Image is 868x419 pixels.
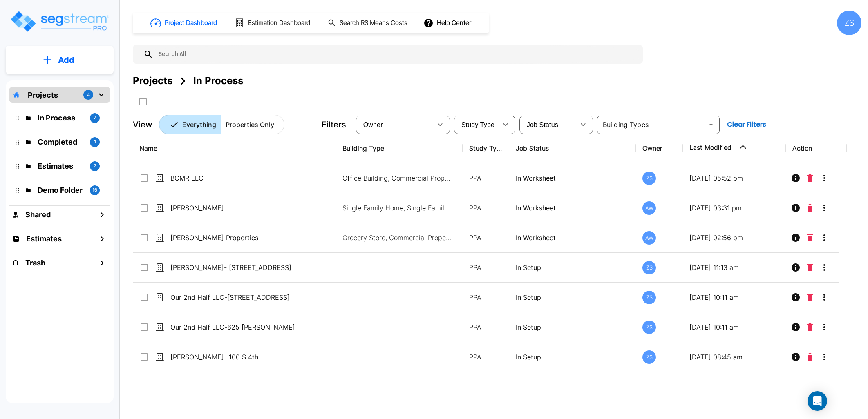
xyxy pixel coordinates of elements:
div: In Process [193,74,243,88]
button: More-Options [816,289,832,305]
p: PPA [469,263,503,272]
button: More-Options [816,170,832,186]
th: Building Type [336,134,463,163]
p: [PERSON_NAME]- [STREET_ADDRESS] [170,263,306,272]
button: Info [787,319,804,335]
p: 4 [87,91,90,98]
p: PPA [469,203,503,213]
p: Office Building, Commercial Property Site [342,173,453,183]
span: Owner [363,121,383,128]
div: Platform [159,115,284,134]
th: Action [786,134,847,163]
p: Everything [182,120,216,129]
button: Info [787,230,804,246]
button: More-Options [816,200,832,216]
th: Last Modified [683,134,786,163]
p: [DATE] 10:11 am [689,292,779,302]
p: Our 2nd Half LLC-625 [PERSON_NAME] [170,322,306,332]
p: Estimates [38,160,83,172]
p: In Setup [516,263,629,272]
button: Properties Only [221,115,284,134]
button: Info [787,200,804,216]
p: [PERSON_NAME] Properties [170,233,306,243]
p: Our 2nd Half LLC-[STREET_ADDRESS] [170,292,306,302]
button: More-Options [816,230,832,246]
h1: Trash [25,257,45,268]
button: Delete [804,200,816,216]
button: Estimation Dashboard [231,14,315,31]
button: Delete [804,230,816,246]
div: ZS [642,291,656,304]
input: Building Types [600,119,704,130]
p: In Setup [516,322,629,332]
p: [DATE] 11:13 am [689,263,779,272]
p: PPA [469,322,503,332]
div: Select [358,113,432,136]
p: PPA [469,292,503,302]
p: Add [58,54,74,66]
button: Project Dashboard [147,14,221,32]
button: Delete [804,319,816,335]
p: Demo Folder [38,185,83,196]
p: BCMR LLC [170,173,306,183]
p: Grocery Store, Commercial Property Site [342,233,453,243]
button: Info [787,170,804,186]
p: 16 [92,187,97,194]
button: Delete [804,259,816,276]
p: View [133,118,152,131]
p: [DATE] 02:56 pm [689,233,779,243]
div: Projects [133,74,172,88]
div: ZS [642,350,656,364]
p: 7 [94,114,96,121]
p: In Process [38,112,83,123]
th: Job Status [509,134,636,163]
div: AW [642,231,656,245]
p: 1 [94,138,96,145]
div: Select [456,113,497,136]
p: Projects [28,89,58,100]
p: In Worksheet [516,233,629,243]
div: Open Intercom Messenger [808,391,827,411]
p: In Worksheet [516,203,629,213]
h1: Project Dashboard [165,18,217,28]
div: ZS [642,261,656,274]
p: [PERSON_NAME] [170,203,306,213]
h1: Estimates [26,233,62,244]
button: SelectAll [135,94,151,110]
th: Name [133,134,336,163]
p: Completed [38,136,83,147]
button: Add [6,48,114,72]
button: Info [787,259,804,276]
img: Logo [9,10,110,33]
p: [DATE] 08:45 am [689,352,779,362]
th: Owner [636,134,683,163]
button: Help Center [422,15,474,31]
div: Select [521,113,575,136]
p: In Setup [516,352,629,362]
button: Clear Filters [724,116,770,133]
p: [DATE] 03:31 pm [689,203,779,213]
div: ZS [642,321,656,334]
p: [PERSON_NAME]- 100 S 4th [170,352,306,362]
button: More-Options [816,349,832,365]
button: Open [705,119,717,130]
button: Delete [804,289,816,305]
span: Job Status [527,121,558,128]
p: PPA [469,233,503,243]
button: Info [787,349,804,365]
p: In Worksheet [516,173,629,183]
p: Filters [322,118,346,131]
p: Properties Only [226,120,274,129]
button: Delete [804,170,816,186]
p: 2 [94,163,96,169]
button: Everything [159,115,221,134]
button: Search RS Means Costs [324,15,412,31]
button: Delete [804,349,816,365]
div: ZS [837,11,861,35]
div: AW [642,201,656,215]
th: Study Type [463,134,510,163]
p: PPA [469,173,503,183]
button: More-Options [816,319,832,335]
button: Info [787,289,804,305]
span: Study Type [461,121,494,128]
